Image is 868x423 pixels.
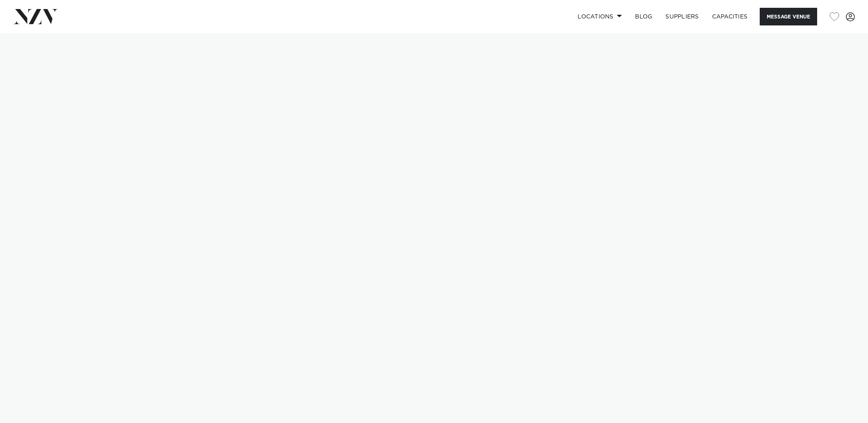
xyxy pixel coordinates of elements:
a: SUPPLIERS [659,8,705,25]
img: nzv-logo.png [13,9,58,24]
button: Message Venue [760,8,817,25]
a: Capacities [706,8,754,25]
a: Locations [571,8,628,25]
a: BLOG [628,8,659,25]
